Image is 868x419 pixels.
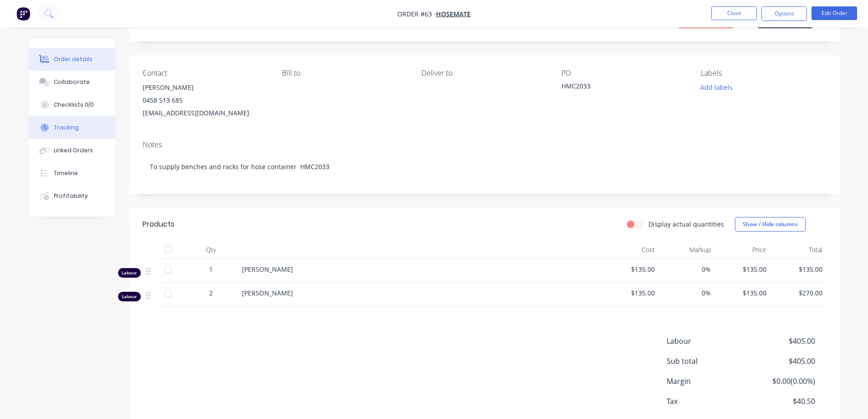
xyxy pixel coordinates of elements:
[667,356,748,367] span: Sub total
[242,289,293,297] span: [PERSON_NAME]
[696,81,738,93] button: Add labels
[648,219,724,229] label: Display actual quantities
[209,264,213,274] span: 1
[747,396,815,407] span: $40.50
[242,265,293,274] span: [PERSON_NAME]
[29,116,115,139] button: Tracking
[770,241,826,259] div: Total
[667,396,748,407] span: Tax
[711,6,757,20] button: Close
[774,264,822,274] span: $135.00
[143,107,267,119] div: [EMAIL_ADDRESS][DOMAIN_NAME]
[658,241,714,259] div: Markup
[29,139,115,162] button: Linked Orders
[118,268,141,278] div: Labour
[143,219,175,230] div: Products
[29,162,115,185] button: Timeline
[29,185,115,207] button: Profitability
[282,69,407,78] div: Bill to
[29,71,115,93] button: Collaborate
[603,241,659,259] div: Cost
[667,376,748,387] span: Margin
[747,336,815,347] span: $405.00
[561,81,675,94] div: HMC2033
[662,264,711,274] span: 0%
[774,288,822,298] span: $270.00
[143,153,826,181] div: To supply benches and racks for hose container HMC2033
[561,69,686,78] div: PO
[606,264,655,274] span: $135.00
[209,288,213,298] span: 2
[143,81,267,94] div: [PERSON_NAME]
[718,288,767,298] span: $135.00
[29,93,115,116] button: Checklists 0/0
[761,6,807,21] button: Options
[714,241,770,259] div: Price
[421,69,546,78] div: Deliver to
[54,192,88,200] div: Profitability
[54,169,78,177] div: Timeline
[54,101,94,109] div: Checklists 0/0
[143,69,267,78] div: Contact
[747,356,815,367] span: $405.00
[118,292,141,301] div: Labour
[143,94,267,107] div: 0458 513 685
[54,55,92,63] div: Order details
[667,336,748,347] span: Labour
[143,81,267,119] div: [PERSON_NAME]0458 513 685[EMAIL_ADDRESS][DOMAIN_NAME]
[184,241,238,259] div: Qty
[735,217,806,232] button: Show / Hide columns
[747,376,815,387] span: $0.00 ( 0.00 %)
[143,140,826,149] div: Notes
[436,10,471,18] a: Hosemate
[662,288,711,298] span: 0%
[54,146,93,155] div: Linked Orders
[397,10,436,18] span: Order #63 -
[812,6,857,20] button: Edit Order
[29,48,115,71] button: Order details
[16,7,30,21] img: Factory
[54,78,90,86] div: Collaborate
[54,124,79,132] div: Tracking
[606,288,655,298] span: $135.00
[718,264,767,274] span: $135.00
[701,69,826,78] div: Labels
